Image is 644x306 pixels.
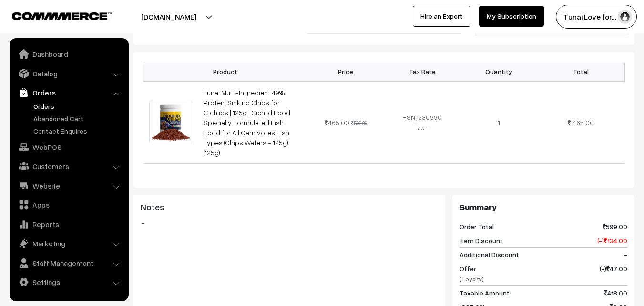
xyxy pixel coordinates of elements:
a: Reports [12,216,125,233]
blockquote: - [141,217,438,229]
span: (-) 47.00 [600,264,627,284]
h3: Summary [460,202,627,212]
span: - [624,250,627,260]
button: Tunai Love for… [556,5,637,29]
a: Tunai Multi-Ingredient 49% Protein Sinking Chips for Cichlids | 125g | Cichlid Food Specially For... [204,88,290,157]
span: (-) 134.00 [597,235,627,245]
h3: Notes [141,202,438,212]
span: [ Loyalty] [460,275,484,283]
strike: 599.00 [351,120,367,126]
span: 1 [498,118,500,127]
th: Quantity [460,62,537,81]
span: 465.00 [325,118,349,127]
th: Product [143,62,307,81]
img: user [618,10,632,24]
th: Tax Rate [384,62,460,81]
a: Orders [12,84,125,101]
a: Orders [31,101,125,111]
img: COMMMERCE [12,12,112,20]
a: WebPOS [12,138,125,156]
span: Order Total [460,222,494,232]
a: Settings [12,274,125,291]
a: COMMMERCE [12,10,95,21]
img: front image.jpg [149,101,193,144]
th: Total [537,62,625,81]
a: Hire an Expert [413,6,470,27]
a: Website [12,177,125,194]
a: Catalog [12,65,125,82]
a: Abandoned Cart [31,114,125,124]
span: Item Discount [460,235,503,245]
a: Staff Management [12,254,125,272]
a: Contact Enquires [31,126,125,136]
th: Price [307,62,384,81]
a: My Subscription [479,6,544,27]
span: Taxable Amount [460,288,510,298]
a: Marketing [12,235,125,252]
span: Additional Discount [460,250,519,260]
a: Apps [12,196,125,213]
button: [DOMAIN_NAME] [108,5,230,29]
a: Customers [12,158,125,175]
span: Offer [460,264,484,284]
span: 418.00 [604,288,627,298]
a: Dashboard [12,45,125,63]
span: 599.00 [603,222,627,232]
span: 465.00 [572,118,594,127]
span: HSN: 230990 Tax: - [402,113,442,131]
